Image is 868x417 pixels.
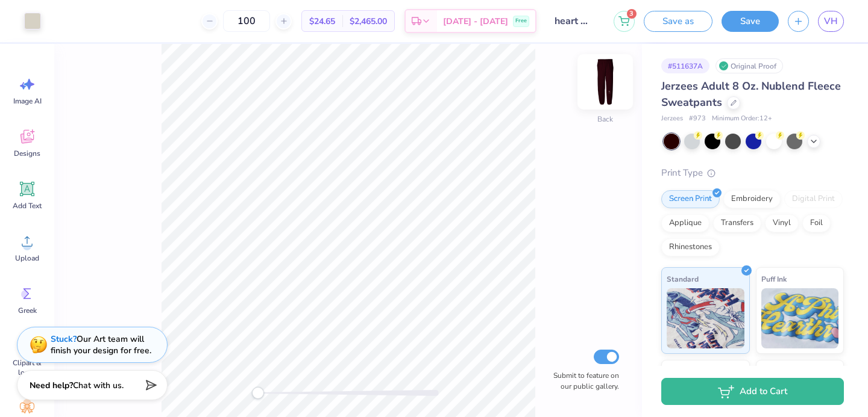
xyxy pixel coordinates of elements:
strong: Stuck? [51,333,77,345]
span: Clipart & logos [7,358,47,377]
img: Back [581,58,629,106]
a: VH [818,11,844,32]
button: Save as [644,11,712,32]
span: Standard [667,273,699,285]
span: Chat with us. [73,380,124,391]
span: Image AI [13,96,42,106]
button: Save [722,11,779,32]
span: Upload [15,253,39,263]
strong: Need help? [30,380,73,391]
div: Original Proof [715,58,783,73]
span: Metallic & Glitter Ink [761,365,832,378]
span: Greek [18,306,37,315]
div: Print Type [661,166,844,180]
div: Rhinestones [661,238,720,256]
span: $2,465.00 [350,15,387,28]
span: $24.65 [309,15,335,28]
img: Standard [667,288,744,348]
span: [DATE] - [DATE] [443,15,508,28]
span: VH [824,14,838,28]
label: Submit to feature on our public gallery. [547,370,619,392]
div: Accessibility label [252,387,264,399]
span: Neon Ink [667,365,696,378]
input: Untitled Design [546,9,605,33]
div: # 511637A [661,58,709,73]
button: Add to Cart [661,378,844,405]
span: Puff Ink [761,273,787,285]
span: Add Text [13,201,42,211]
span: Free [515,17,527,25]
div: Embroidery [723,190,781,208]
div: Vinyl [765,214,799,232]
div: Our Art team will finish your design for free. [51,333,151,356]
div: Back [597,114,613,125]
input: – – [223,10,270,32]
button: 3 [614,11,635,32]
span: Jerzees Adult 8 Oz. Nublend Fleece Sweatpants [661,79,841,110]
span: 3 [627,9,637,19]
div: Digital Print [784,190,843,208]
img: Puff Ink [761,288,839,348]
span: Designs [14,149,40,158]
div: Applique [661,214,709,232]
span: Jerzees [661,114,683,124]
div: Transfers [713,214,761,232]
div: Screen Print [661,190,720,208]
span: # 973 [689,114,706,124]
div: Foil [802,214,831,232]
span: Minimum Order: 12 + [712,114,772,124]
